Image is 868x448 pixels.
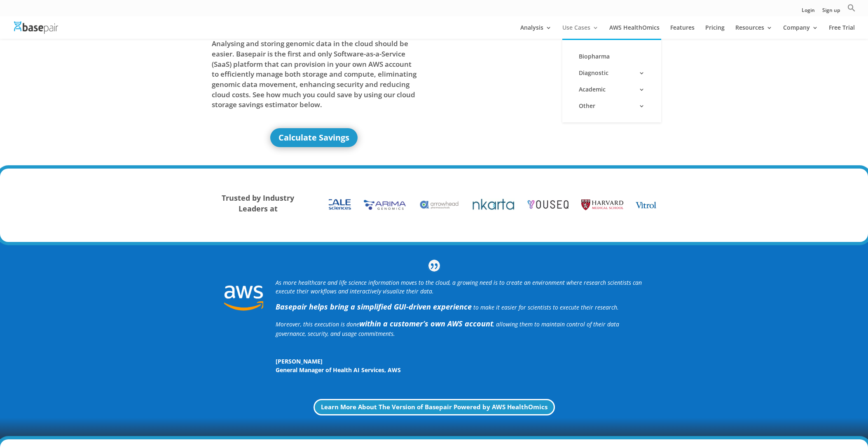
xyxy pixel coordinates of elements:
[276,302,472,312] strong: Basepair helps bring a simplified GUI-driven experience
[562,25,599,39] a: Use Cases
[388,366,401,374] span: AWS
[276,366,384,374] span: General Manager of Health AI Services
[710,389,858,438] iframe: Drift Widget Chat Controller
[276,279,642,295] i: As more healthcare and life science information moves to the cloud, a growing need is to create a...
[276,320,619,338] span: Moreover, this execution is done , allowing them to maintain control of their data governance, se...
[14,21,58,33] img: Basepair
[520,25,552,39] a: Analysis
[571,81,653,98] a: Academic
[822,8,840,16] a: Sign up
[847,4,856,12] svg: Search
[314,399,555,416] a: Learn More About The Version of Basepair Powered by AWS HealthOmics
[847,4,856,16] a: Search Icon Link
[829,25,855,39] a: Free Trial
[473,303,619,311] span: to make it easier for scientists to execute their research.
[609,25,660,39] a: AWS HealthOmics
[705,25,725,39] a: Pricing
[212,39,417,110] span: Analysing and storing genomic data in the cloud should be easier. Basepair is the first and only ...
[571,98,653,114] a: Other
[384,366,386,374] span: ,
[276,357,644,366] span: [PERSON_NAME]
[440,20,646,135] iframe: Basepair - NGS Analysis Simplified
[802,8,815,16] a: Login
[571,65,653,81] a: Diagnostic
[783,25,818,39] a: Company
[222,193,294,213] strong: Trusted by Industry Leaders at
[735,25,772,39] a: Resources
[571,48,653,65] a: Biopharma
[270,128,358,147] a: Calculate Savings
[359,319,493,328] b: within a customer’s own AWS account
[670,25,695,39] a: Features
